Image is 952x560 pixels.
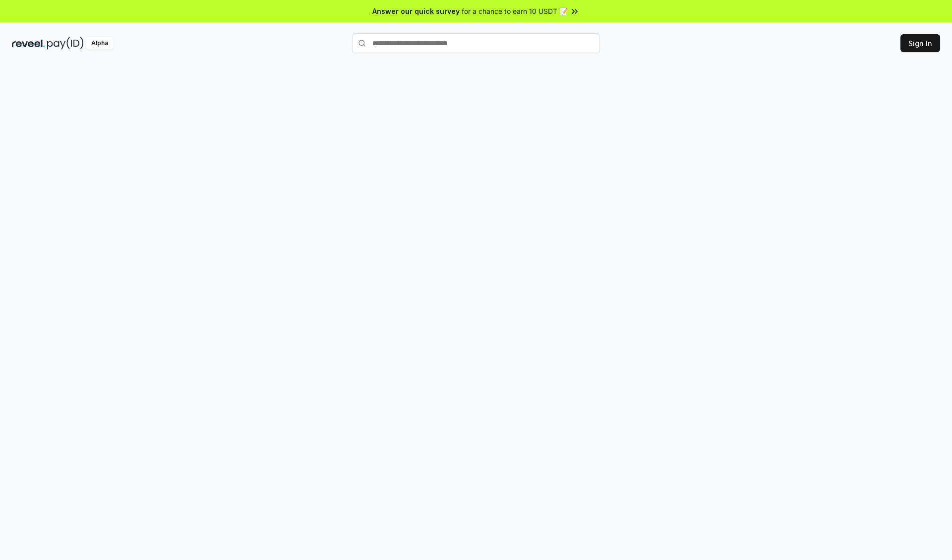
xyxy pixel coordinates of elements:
button: Sign In [900,34,940,52]
span: Answer our quick survey [372,6,460,16]
div: Alpha [86,37,114,50]
img: reveel_dark [12,37,45,50]
img: pay_id [47,37,84,50]
span: for a chance to earn 10 USDT 📝 [462,6,568,16]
